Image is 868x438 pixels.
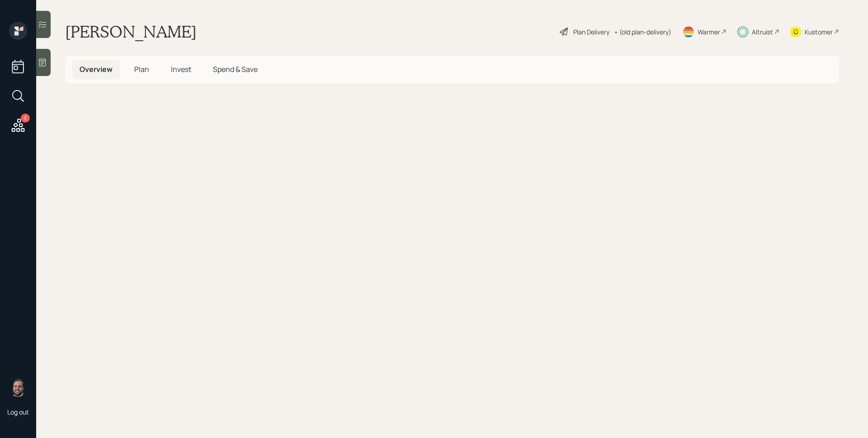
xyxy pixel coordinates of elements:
div: Warmer [698,27,720,37]
div: Log out [7,408,29,416]
div: Plan Delivery [573,27,609,37]
div: Altruist [752,27,773,37]
span: Overview [80,64,113,74]
div: • (old plan-delivery) [614,27,671,37]
img: james-distasi-headshot.png [9,379,27,397]
span: Spend & Save [213,64,258,74]
div: 3 [21,114,30,123]
h1: [PERSON_NAME] [65,22,197,42]
span: Plan [134,64,149,74]
div: Kustomer [805,27,833,37]
span: Invest [171,64,191,74]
